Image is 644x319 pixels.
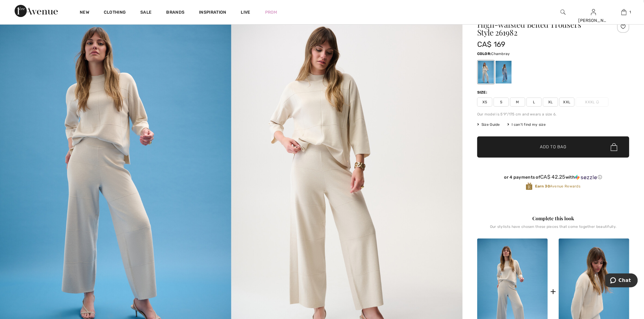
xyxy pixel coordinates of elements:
div: Size: [477,90,489,95]
img: search the website [561,9,566,16]
div: Our model is 5'9"/175 cm and wears a size 6. [477,111,629,117]
div: or 4 payments of with [477,174,629,180]
div: + [550,285,556,298]
span: XXL [559,98,575,107]
img: 1ère Avenue [15,5,58,17]
span: CA$ 169 [477,40,506,49]
span: Color: [477,52,492,56]
span: Add to Bag [540,144,566,150]
img: Avenue Rewards [526,182,533,190]
span: XXXL [576,98,609,107]
span: XL [543,98,558,107]
iframe: Opens a widget where you can chat to one of our agents [605,273,638,289]
span: L [527,98,542,107]
a: Clothing [104,10,126,16]
span: Inspiration [199,10,226,16]
button: Add to Bag [477,136,629,158]
span: Size Guide [477,122,500,127]
span: XS [477,98,492,107]
img: My Info [591,9,596,16]
span: 1 [630,9,631,15]
span: Avenue Rewards [535,184,580,189]
span: S [494,98,509,107]
span: Chambray [492,52,510,56]
strong: Earn 30 [535,184,550,188]
div: or 4 payments ofCA$ 42.25withSezzle Click to learn more about Sezzle [477,174,629,182]
span: CA$ 42.25 [541,174,566,180]
div: Birch melange [478,61,494,84]
img: My Bag [621,9,627,16]
img: ring-m.svg [596,101,599,104]
img: Bag.svg [611,143,618,151]
a: Sign In [591,9,596,15]
div: I can't find my size [507,122,546,127]
span: M [510,98,525,107]
div: Complete this look [477,215,629,222]
a: New [80,10,89,16]
div: Our stylists have chosen these pieces that come together beautifully. [477,225,629,234]
a: Sale [140,10,152,16]
a: Prom [265,9,277,15]
a: 1 [609,9,639,16]
a: Brands [166,10,185,16]
div: [PERSON_NAME] [579,17,608,24]
img: Sezzle [575,175,597,180]
a: Live [241,9,250,15]
h1: High-waisted Belted Trousers Style 261982 [477,21,604,36]
div: Chambray [496,61,512,84]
